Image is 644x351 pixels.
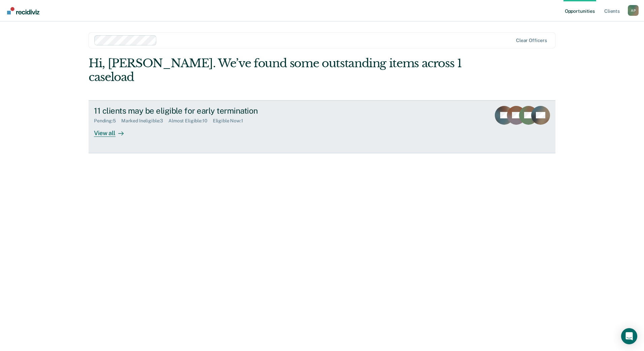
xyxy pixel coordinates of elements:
[621,328,637,344] div: Open Intercom Messenger
[7,7,39,14] img: Recidiviz
[94,118,121,124] div: Pending : 5
[168,118,213,124] div: Almost Eligible : 10
[516,38,547,43] div: Clear officers
[121,118,168,124] div: Marked Ineligible : 3
[89,100,555,153] a: 11 clients may be eligible for early terminationPending:5Marked Ineligible:3Almost Eligible:10Eli...
[94,106,330,116] div: 11 clients may be eligible for early termination
[213,118,249,124] div: Eligible Now : 1
[628,5,639,16] button: Profile dropdown button
[628,5,639,16] div: A P
[94,124,132,137] div: View all
[89,56,462,84] div: Hi, [PERSON_NAME]. We’ve found some outstanding items across 1 caseload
